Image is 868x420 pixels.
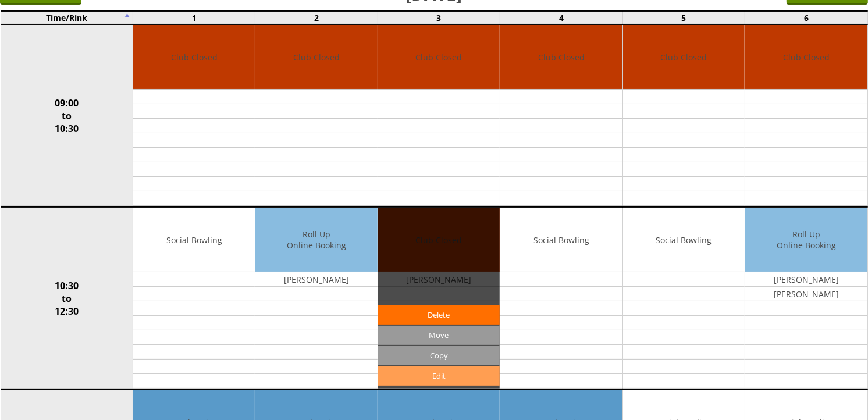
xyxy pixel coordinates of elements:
td: 3 [378,11,500,24]
td: [PERSON_NAME] [745,287,867,301]
td: 1 [133,11,255,24]
td: Social Bowling [133,208,255,272]
td: Club Closed [623,25,745,90]
td: 5 [622,11,745,24]
input: Copy [378,346,500,365]
td: Club Closed [133,25,255,90]
input: Move [378,326,500,345]
td: 09:00 to 10:30 [1,24,133,207]
td: Club Closed [255,25,377,90]
td: Club Closed [500,25,622,90]
td: 6 [745,11,867,24]
td: Time/Rink [1,11,133,24]
td: Club Closed [378,25,500,90]
td: Roll Up Online Booking [255,208,377,272]
td: Roll Up Online Booking [745,208,867,272]
td: Club Closed [745,25,867,90]
td: 4 [500,11,622,24]
td: Social Bowling [623,208,745,272]
a: Edit [378,366,500,386]
td: 2 [255,11,378,24]
td: [PERSON_NAME] [745,272,867,287]
a: Delete [378,305,500,325]
td: Social Bowling [500,208,622,272]
td: [PERSON_NAME] [255,272,377,287]
td: 10:30 to 12:30 [1,207,133,390]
